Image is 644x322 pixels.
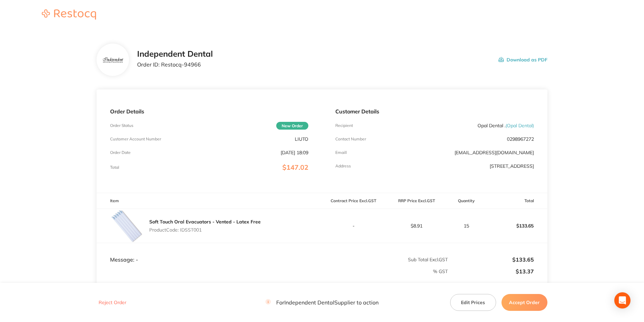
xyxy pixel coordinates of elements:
p: $13.37 [448,268,534,274]
a: Soft Touch Oral Evacuators - Vented - Latex Free [149,219,261,225]
p: 0298967272 [507,136,534,142]
p: % GST [97,269,448,274]
p: Customer Details [335,108,534,114]
span: New Order [276,122,308,130]
p: Customer Account Number [110,137,161,141]
button: Edit Prices [450,294,496,311]
p: $8.91 [385,223,448,229]
p: Total [110,165,119,170]
p: Opal Dental . [478,123,534,128]
button: Download as PDF [498,49,547,70]
button: Reject Order [97,300,128,306]
p: [DATE] 18:09 [281,150,308,155]
p: Emaill [335,150,347,155]
p: Sub Total Excl. GST [322,257,448,262]
th: Total [484,193,547,209]
a: [EMAIL_ADDRESS][DOMAIN_NAME] [455,150,534,156]
img: bzV5Y2k1dA [102,57,124,63]
span: $147.02 [282,163,308,171]
p: Order Date [110,150,131,155]
th: Item [97,193,322,209]
p: For Independent Dental Supplier to action [265,299,379,306]
p: Address [335,164,351,168]
img: Restocq logo [35,9,103,20]
h2: Independent Dental [137,49,213,59]
td: Message: - [97,243,322,263]
th: RRP Price Excl. GST [385,193,448,209]
p: [STREET_ADDRESS] [490,163,534,169]
p: Contact Number [335,137,366,141]
p: $133.65 [485,218,547,234]
button: Accept Order [501,294,547,311]
p: Product Code: IDSST001 [149,227,261,233]
a: Restocq logo [35,9,103,21]
img: NjM3cGVyMQ [110,209,144,243]
div: Open Intercom Messenger [614,292,630,308]
th: Contract Price Excl. GST [322,193,385,209]
p: Recipient [335,123,353,128]
p: Order ID: Restocq- 94966 [137,61,213,68]
p: - [322,223,385,229]
span: ( Opal Dental ) [506,123,534,129]
th: Quantity [448,193,484,209]
p: 15 [448,223,484,229]
p: LIUTO [295,136,308,142]
p: Order Status [110,123,133,128]
p: $133.65 [448,257,534,263]
p: Order Details [110,108,308,114]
